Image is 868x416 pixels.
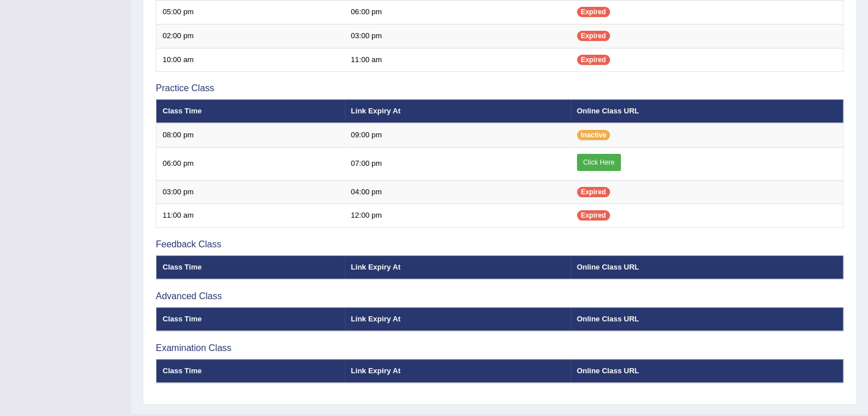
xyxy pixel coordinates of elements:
h3: Advanced Class [156,291,843,301]
th: Link Expiry At [345,255,571,279]
h3: Practice Class [156,83,843,93]
td: 05:00 pm [156,1,345,25]
th: Online Class URL [571,307,843,331]
span: Expired [577,7,610,17]
th: Class Time [156,307,345,331]
td: 02:00 pm [156,24,345,48]
td: 08:00 pm [156,123,345,147]
td: 07:00 pm [345,147,571,180]
td: 12:00 pm [345,204,571,228]
td: 03:00 pm [345,24,571,48]
th: Online Class URL [571,255,843,279]
td: 06:00 pm [345,1,571,25]
span: Expired [577,31,610,41]
th: Online Class URL [571,359,843,383]
h3: Examination Class [156,343,843,353]
td: 03:00 pm [156,180,345,204]
td: 11:00 am [156,204,345,228]
th: Link Expiry At [345,307,571,331]
th: Class Time [156,359,345,383]
th: Link Expiry At [345,359,571,383]
span: Expired [577,55,610,65]
th: Class Time [156,99,345,123]
th: Link Expiry At [345,99,571,123]
span: Expired [577,210,610,221]
a: Click Here [577,154,621,171]
th: Online Class URL [571,99,843,123]
span: Inactive [577,130,611,140]
td: 04:00 pm [345,180,571,204]
h3: Feedback Class [156,239,843,250]
td: 10:00 am [156,48,345,72]
td: 09:00 pm [345,123,571,147]
td: 11:00 am [345,48,571,72]
th: Class Time [156,255,345,279]
td: 06:00 pm [156,147,345,180]
span: Expired [577,187,610,197]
